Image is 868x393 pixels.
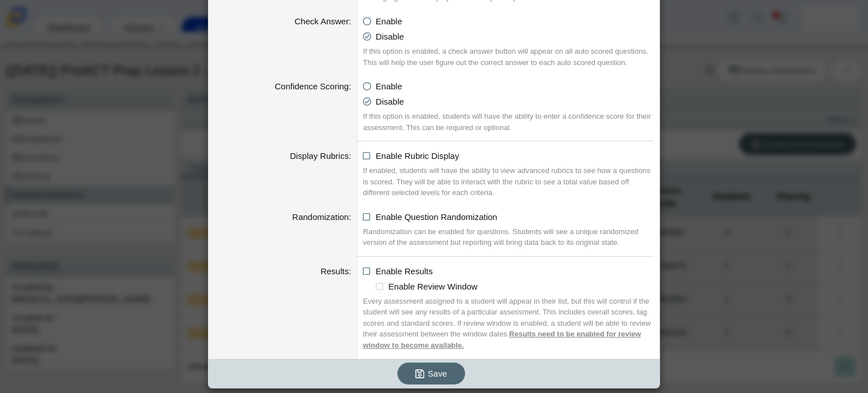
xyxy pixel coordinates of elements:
span: Enable Rubric Display [376,151,459,161]
button: Save [397,362,465,385]
label: Randomization [292,212,351,222]
div: If enabled, students will have the ability to view advanced rubrics to see how a questions is sco... [363,165,654,198]
u: Results need to be enabled for review window to become available. [363,330,641,349]
label: Display Rubrics [290,151,351,161]
div: Every assessment assigned to a student will appear in their list, but this will control if the st... [363,296,654,351]
label: Confidence Scoring [275,81,351,91]
span: Save [428,369,447,378]
span: Enable [376,81,402,91]
span: Disable [376,97,404,106]
span: Disable [376,32,404,41]
span: Enable Results [376,266,433,276]
label: Results [320,266,351,276]
div: If this option is enabled, a check answer button will appear on all auto scored questions. This w... [363,46,654,68]
div: Randomization can be enabled for questions. Students will see a unique randomized version of the ... [363,226,654,248]
span: Enable Question Randomization [376,212,497,222]
span: Enable Review Window [388,282,478,291]
span: Enable [376,16,402,26]
div: If this option is enabled, students will have the ability to enter a confidence score for their a... [363,111,654,133]
label: Check Answer [294,16,351,26]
